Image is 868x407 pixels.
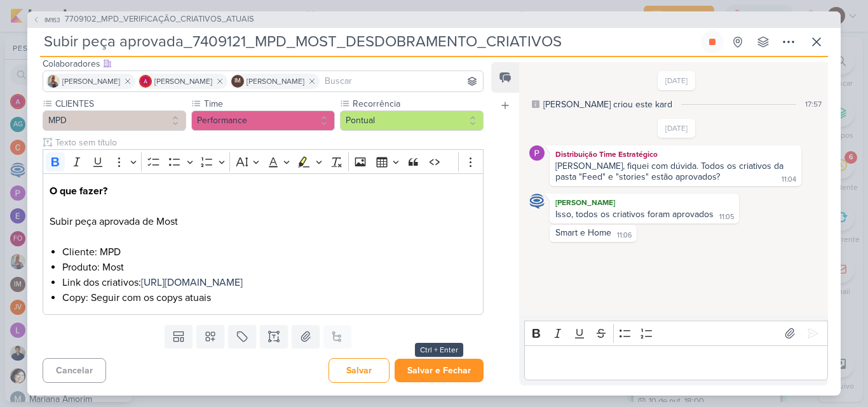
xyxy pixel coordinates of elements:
[54,97,186,110] label: CLIENTES
[203,97,335,110] label: Time
[340,110,484,131] button: Pontual
[191,110,335,131] button: Performance
[62,275,477,290] li: Link dos criativos:
[50,185,107,197] strong: O que fazer?
[43,110,186,131] button: MPD
[247,76,304,87] span: [PERSON_NAME]
[40,30,698,53] input: Kard Sem Título
[53,136,484,149] input: Texto sem título
[139,75,152,88] img: Alessandra Gomes
[62,244,477,260] li: Cliente: MPD
[47,75,60,88] img: Iara Santos
[555,161,786,182] div: [PERSON_NAME], fiquei com dúvida. Todos os criativos da pasta "Feed" e "stories" estão aprovados?
[50,183,477,244] p: Subir peça aprovada de Most
[524,321,828,345] div: Editor toolbar
[552,196,736,209] div: [PERSON_NAME]
[532,100,539,108] div: Este log é visível à todos no kard
[415,343,463,357] div: Ctrl + Enter
[395,359,484,382] button: Salvar e Fechar
[62,290,477,305] li: Copy: Seguir com os copys atuais
[43,149,484,174] div: Editor toolbar
[719,212,734,222] div: 11:05
[43,358,106,383] button: Cancelar
[617,230,632,241] div: 11:06
[782,175,796,185] div: 11:04
[805,98,822,110] div: 17:57
[555,209,714,220] div: Isso, todos os criativos foram aprovados
[524,345,828,380] div: Editor editing area: main
[141,276,243,289] a: [URL][DOMAIN_NAME]
[707,37,717,47] div: Parar relógio
[43,57,484,70] div: Colaboradores
[529,145,545,161] img: Distribuição Time Estratégico
[351,97,484,110] label: Recorrência
[329,358,390,383] button: Salvar
[555,227,611,238] div: Smart e Home
[154,76,212,87] span: [PERSON_NAME]
[529,194,545,209] img: Caroline Traven De Andrade
[543,98,672,111] div: Caroline criou este kard
[62,260,477,275] li: Produto: Most
[62,76,120,87] span: [PERSON_NAME]
[552,148,799,161] div: Distribuição Time Estratégico
[234,78,241,84] p: IM
[43,173,484,315] div: Editor editing area: main
[322,74,480,89] input: Buscar
[231,75,244,88] div: Isabella Machado Guimarães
